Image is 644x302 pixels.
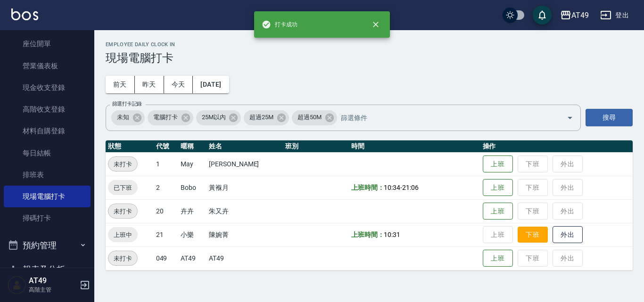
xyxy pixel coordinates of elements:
button: 上班 [483,179,513,196]
button: 登出 [596,7,633,24]
a: 掃碼打卡 [4,207,91,229]
button: save [533,6,552,24]
button: 前天 [106,76,135,93]
a: 營業儀表板 [4,55,91,77]
span: 未打卡 [108,159,137,169]
button: 上班 [483,203,513,220]
img: Logo [11,8,38,20]
button: [DATE] [193,76,229,93]
th: 暱稱 [178,140,206,153]
h5: AT49 [29,276,77,286]
a: 座位開單 [4,33,91,55]
button: close [365,14,386,35]
div: 電腦打卡 [148,110,193,125]
td: AT49 [178,246,206,270]
a: 現場電腦打卡 [4,186,91,207]
h2: Employee Daily Clock In [106,41,633,48]
b: 上班時間： [351,231,384,238]
span: 未打卡 [108,253,137,263]
a: 材料自購登錄 [4,120,91,142]
span: 10:34 [384,184,400,191]
label: 篩選打卡記錄 [112,100,142,107]
th: 時間 [349,140,480,153]
span: 21:06 [402,184,419,191]
td: 1 [154,152,179,176]
span: 超過25M [244,113,279,122]
span: 打卡成功 [262,20,297,29]
b: 上班時間： [351,184,384,191]
span: 未知 [111,113,135,122]
span: 已下班 [108,183,138,193]
img: Person [8,276,26,294]
a: 排班表 [4,164,91,186]
button: 搜尋 [586,109,633,126]
td: 朱又卉 [206,199,283,223]
a: 高階收支登錄 [4,98,91,120]
span: 未打卡 [108,206,137,216]
div: 超過25M [244,110,289,125]
td: 21 [154,223,179,246]
td: Bobo [178,176,206,199]
button: 預約管理 [4,233,91,258]
td: 卉卉 [178,199,206,223]
td: 陳婉菁 [206,223,283,246]
button: Open [562,110,578,125]
p: 高階主管 [29,286,77,294]
th: 姓名 [206,140,283,153]
span: 電腦打卡 [148,113,183,122]
td: [PERSON_NAME] [206,152,283,176]
th: 狀態 [106,140,154,153]
td: AT49 [206,246,283,270]
div: 未知 [111,110,145,125]
button: 下班 [518,227,548,243]
div: 超過50M [292,110,337,125]
div: 25M以內 [196,110,241,125]
td: 2 [154,176,179,199]
span: 10:31 [384,231,400,238]
button: 報表及分析 [4,257,91,282]
td: 049 [154,246,179,270]
div: AT49 [571,9,589,21]
button: 外出 [553,226,583,244]
input: 篩選條件 [339,109,550,126]
a: 現金收支登錄 [4,77,91,98]
td: - [349,176,480,199]
button: 上班 [483,250,513,267]
th: 代號 [154,140,179,153]
a: 每日結帳 [4,142,91,164]
span: 超過50M [292,113,327,122]
td: 黃褓月 [206,176,283,199]
th: 操作 [480,140,633,153]
td: May [178,152,206,176]
button: AT49 [556,6,593,25]
button: 上班 [483,155,513,173]
th: 班別 [283,140,348,153]
h3: 現場電腦打卡 [106,51,633,65]
span: 25M以內 [196,113,231,122]
button: 今天 [164,76,193,93]
span: 上班中 [108,230,138,240]
button: 昨天 [135,76,164,93]
td: 小樂 [178,223,206,246]
td: 20 [154,199,179,223]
